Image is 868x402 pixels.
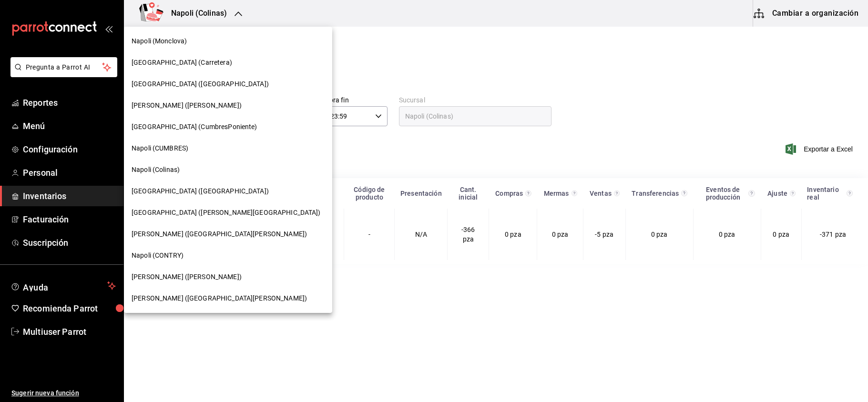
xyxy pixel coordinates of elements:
[132,208,321,218] span: [GEOGRAPHIC_DATA] ([PERSON_NAME][GEOGRAPHIC_DATA])
[132,293,307,303] span: [PERSON_NAME] ([GEOGRAPHIC_DATA][PERSON_NAME])
[124,138,332,159] div: Napoli (CUMBRES)
[132,251,184,261] span: Napoli (CONTRY)
[132,58,232,68] span: [GEOGRAPHIC_DATA] (Carretera)
[124,223,332,245] div: [PERSON_NAME] ([GEOGRAPHIC_DATA][PERSON_NAME])
[124,159,332,181] div: Napoli (Colinas)
[132,272,242,282] span: [PERSON_NAME] ([PERSON_NAME])
[132,100,242,111] span: [PERSON_NAME] ([PERSON_NAME])
[124,116,332,138] div: [GEOGRAPHIC_DATA] (CumbresPoniente)
[124,288,332,309] div: [PERSON_NAME] ([GEOGRAPHIC_DATA][PERSON_NAME])
[132,122,257,132] span: [GEOGRAPHIC_DATA] (CumbresPoniente)
[124,52,332,73] div: [GEOGRAPHIC_DATA] (Carretera)
[132,186,269,196] span: [GEOGRAPHIC_DATA] ([GEOGRAPHIC_DATA])
[124,181,332,202] div: [GEOGRAPHIC_DATA] ([GEOGRAPHIC_DATA])
[132,165,180,175] span: Napoli (Colinas)
[132,143,188,153] span: Napoli (CUMBRES)
[132,36,187,46] span: Napoli (Monclova)
[124,73,332,95] div: [GEOGRAPHIC_DATA] ([GEOGRAPHIC_DATA])
[124,202,332,223] div: [GEOGRAPHIC_DATA] ([PERSON_NAME][GEOGRAPHIC_DATA])
[124,95,332,116] div: [PERSON_NAME] ([PERSON_NAME])
[124,266,332,288] div: [PERSON_NAME] ([PERSON_NAME])
[132,229,307,239] span: [PERSON_NAME] ([GEOGRAPHIC_DATA][PERSON_NAME])
[132,79,269,89] span: [GEOGRAPHIC_DATA] ([GEOGRAPHIC_DATA])
[124,245,332,266] div: Napoli (CONTRY)
[124,30,332,52] div: Napoli (Monclova)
